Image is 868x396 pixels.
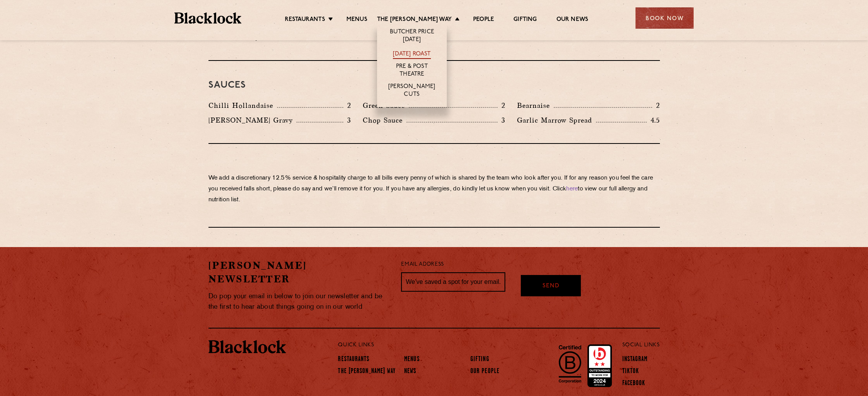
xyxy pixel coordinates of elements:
[208,115,296,126] p: [PERSON_NAME] Gravy
[622,368,639,376] a: TikTok
[622,380,646,388] a: Facebook
[338,356,369,364] a: Restaurants
[473,16,494,24] a: People
[566,186,578,192] a: here
[363,100,409,111] p: Green Sauce
[513,16,537,24] a: Gifting
[346,16,367,24] a: Menus
[622,340,660,350] p: Social Links
[208,80,660,90] h3: Sauces
[385,83,439,99] a: [PERSON_NAME] Cuts
[542,282,560,291] span: Send
[404,368,416,376] a: News
[401,260,444,269] label: Email Address
[652,100,660,111] p: 2
[498,100,505,111] p: 2
[385,63,439,79] a: Pre & Post Theatre
[208,173,660,206] p: We add a discretionary 12.5% service & hospitality charge to all bills every penny of which is sh...
[385,28,439,45] a: Butcher Price [DATE]
[208,340,286,353] img: BL_Textured_Logo-footer-cropped.svg
[208,259,390,286] h2: [PERSON_NAME] Newsletter
[285,16,325,24] a: Restaurants
[517,100,554,111] p: Bearnaise
[622,356,648,364] a: Instagram
[343,100,351,111] p: 2
[517,115,596,126] p: Garlic Marrow Spread
[498,115,505,125] p: 3
[208,100,277,111] p: Chilli Hollandaise
[647,115,660,125] p: 4.5
[363,115,406,126] p: Chop Sauce
[554,341,586,387] img: B-Corp-Logo-Black-RGB.svg
[208,291,390,312] p: Do pop your email in below to join our newsletter and be the first to hear about things going on ...
[556,16,589,24] a: Our News
[338,340,596,350] p: Quick Links
[393,50,431,59] a: [DATE] Roast
[343,115,351,125] p: 3
[404,356,420,364] a: Menus
[470,368,499,376] a: Our People
[635,7,694,29] div: Book Now
[401,272,505,292] input: We’ve saved a spot for your email...
[338,368,396,376] a: The [PERSON_NAME] Way
[470,356,489,364] a: Gifting
[587,344,612,387] img: Accred_2023_2star.png
[377,16,452,24] a: The [PERSON_NAME] Way
[174,12,241,24] img: BL_Textured_Logo-footer-cropped.svg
